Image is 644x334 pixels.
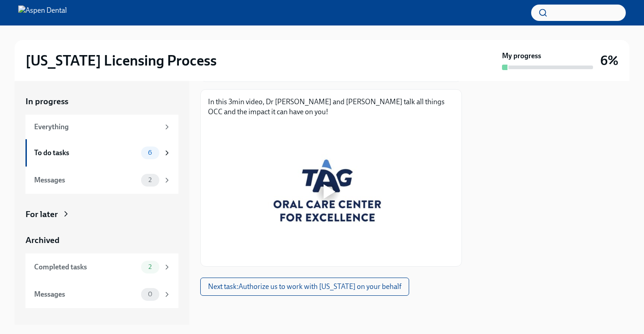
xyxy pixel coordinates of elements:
[25,253,178,281] a: Completed tasks2
[25,115,178,139] a: Everything
[25,96,178,107] a: In progress
[208,282,401,291] span: Next task : Authorize us to work with [US_STATE] on your behalf
[502,51,541,61] strong: My progress
[208,97,454,117] p: In this 3min video, Dr [PERSON_NAME] and [PERSON_NAME] talk all things OCC and the impact it can ...
[200,278,409,296] button: Next task:Authorize us to work with [US_STATE] on your behalf
[25,167,178,194] a: Messages2
[25,208,58,220] div: For later
[34,289,137,299] div: Messages
[34,122,159,132] div: Everything
[142,149,157,156] span: 6
[143,263,157,270] span: 2
[142,291,158,298] span: 0
[25,51,217,70] h2: [US_STATE] Licensing Process
[34,148,137,158] div: To do tasks
[34,175,137,185] div: Messages
[143,177,157,183] span: 2
[25,234,178,246] a: Archived
[25,139,178,167] a: To do tasks6
[25,208,178,220] a: For later
[18,5,67,20] img: Aspen Dental
[600,52,619,69] h3: 6%
[25,281,178,308] a: Messages0
[34,262,137,272] div: Completed tasks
